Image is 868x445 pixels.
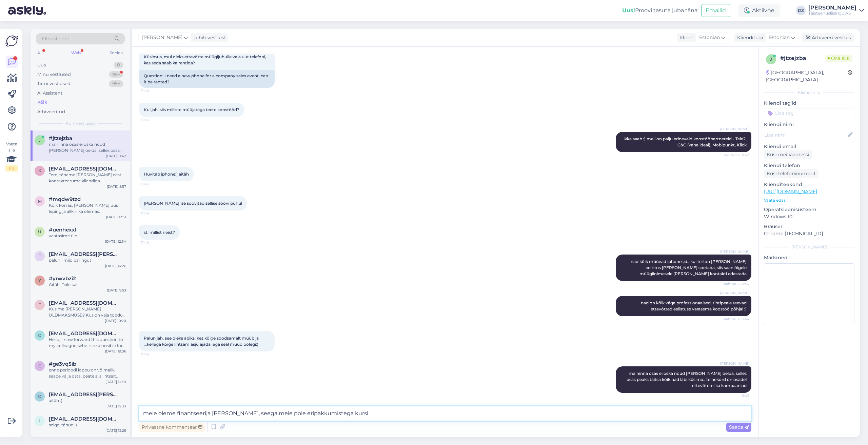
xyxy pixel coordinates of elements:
p: Operatsioonisüsteem [764,206,854,213]
span: l [39,418,41,423]
p: Vaata edasi ... [764,197,854,203]
span: nad on kõik väga professionaalsed, tihtipeale teevad ettevõtted eelistuse varasema koostöö põhjal :) [641,300,748,311]
span: Nähtud ✓ 11:44 [723,317,749,322]
img: Askly Logo [5,35,18,47]
span: m [38,199,42,204]
div: Minu vestlused [37,71,71,78]
span: j [770,57,772,62]
div: Tiimi vestlused [37,80,71,87]
div: AI Assistent [37,90,62,97]
span: [PERSON_NAME] [720,249,749,254]
a: [URL][DOMAIN_NAME] [764,188,817,195]
span: st. millist neist? [144,230,175,235]
div: [DATE] 12:51 [106,215,126,220]
p: Kliendi tag'id [764,100,854,107]
div: palun limiidipäringut [49,257,126,263]
span: [PERSON_NAME] [142,34,182,41]
button: Emailid [701,4,730,17]
div: [GEOGRAPHIC_DATA], [GEOGRAPHIC_DATA] [766,69,848,83]
span: t [39,302,41,307]
span: [PERSON_NAME] ise soovitad sellise soovi puhul [144,201,242,206]
span: Huvitab iphone:) aitäh [144,171,189,177]
span: oskar100@mail.ee [49,330,119,337]
div: aitäh :) [49,398,126,404]
span: 11:43 [141,117,166,122]
div: ma hinna osas ei oska nüüd [PERSON_NAME] öelda, selles osas peaks täitsa kõik nad läbi küsima.. t... [49,141,126,154]
span: #yrwvbzi2 [49,276,76,282]
span: Saada [729,424,749,430]
span: 11:43 [141,182,166,187]
div: Klienditugi [734,34,763,41]
div: Klient [677,34,693,41]
div: Aktiivne [738,4,780,17]
a: [PERSON_NAME]Täisteenusliisingu AS [808,5,864,16]
div: vaatasime üle [49,233,126,239]
span: y [38,278,41,283]
div: [DATE] 19:06 [105,349,126,354]
span: #jtzejzba [49,135,72,141]
span: oksana.kurmel@tele2.com [49,391,119,398]
div: Kliendi info [764,89,854,96]
div: Privaatne kommentaar [139,423,205,432]
span: t [39,254,41,259]
span: Nähtud ✓ 11:44 [723,281,749,286]
div: DZ [796,6,806,15]
span: Kui jah, siis milliste müüjatega teete koostööd? [144,107,239,112]
span: Palun jah, see oleks abiks, kes kõige soodsamalt müüb ja ...kellega kõige lihtsam asju ajada, ega... [144,336,260,347]
div: [PERSON_NAME] [808,5,856,11]
div: [DATE] 9:53 [107,288,126,293]
div: [DATE] 8:57 [107,184,126,189]
div: Arhiveeri vestlus [802,33,854,42]
div: Küsi telefoninumbrit [764,169,818,178]
div: Küsi meiliaadressi [764,150,812,159]
span: [PERSON_NAME] [720,361,749,366]
div: [DATE] 11:42 [106,154,126,159]
input: Lisa nimi [764,131,847,139]
div: [DATE] 14:26 [105,263,126,268]
span: liis.reinaru@tele2.com [49,416,119,422]
span: 11:45 [724,393,749,398]
p: Brauser [764,223,854,230]
div: 99+ [109,80,123,87]
span: ma hinna osas ei oska nüüd [PERSON_NAME] öelda, selles osas peaks täitsa kõik nad läbi küsima.. t... [627,371,748,388]
div: Täisteenusliisingu AS [808,11,856,16]
div: All [36,48,44,57]
div: 0 [114,62,123,68]
div: Socials [108,48,125,57]
span: Nähtud ✓ 11:43 [724,153,749,158]
span: g [38,363,41,368]
div: Arhiveeritud [37,108,65,115]
span: [PERSON_NAME] [720,126,749,132]
span: o [38,333,41,338]
span: kristiine@tele2.com [49,166,119,172]
div: Kõik korras, [PERSON_NAME] uus leping ja allkiri ka olemas. [49,202,126,215]
span: 11:44 [141,352,166,357]
p: Kliendi telefon [764,162,854,169]
div: Kõik [37,99,47,106]
span: ikka saab :) meil on palju erinevaid koostööpartnereid - Tele2, C&C (vana ideal), Mobipunkt, Klick [624,136,748,147]
div: Vaata siia [5,141,18,171]
textarea: meie oleme finantseerija [PERSON_NAME], seega meie pole eripakkumistega kursi [139,406,751,421]
div: # jtzejzba [780,54,825,62]
div: enne perioodi lõppu on võimalik seade välja osta, peate siis lihtsalt korraga kõik osamaksed ära ... [49,367,126,379]
p: Windows 10 [764,213,854,220]
span: Estonian [699,34,720,41]
span: #uenhexxl [49,227,76,233]
span: Estonian [769,34,790,41]
span: Online [825,55,852,62]
span: #mqdw9tzd [49,196,81,202]
span: 11:44 [141,240,166,245]
span: u [38,229,41,234]
b: Uus! [622,7,635,14]
span: nad kõik müüvad iphonesid.. kui teil on [PERSON_NAME] eelistus [PERSON_NAME] soetada, siis saan õ... [631,259,748,276]
div: juhib vestlust [192,34,226,41]
div: Tere, täname [PERSON_NAME] eest, kontakteerume kliendiga. [49,172,126,184]
div: [PERSON_NAME] [764,244,854,250]
div: Uus [37,62,46,68]
div: selge, tänud :) [49,422,126,428]
p: Chrome [TECHNICAL_ID] [764,230,854,237]
span: k [38,168,41,173]
div: [DATE] 10:20 [105,318,126,323]
span: 11:42 [141,88,166,93]
span: Küsimus, mul oleks ettevõtte müügijuhuile vaja uut telefoni, kas seda saab ka rentida? [144,54,267,65]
